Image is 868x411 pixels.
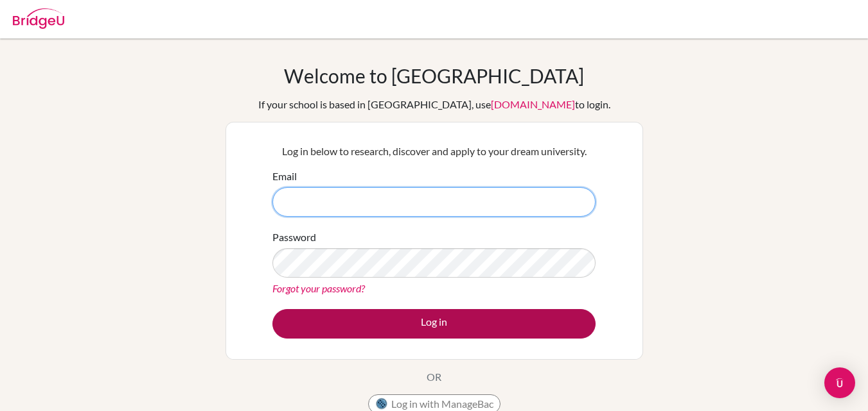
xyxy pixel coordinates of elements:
[13,8,64,29] img: Bridge-U
[824,367,855,398] div: Open Intercom Messenger
[427,369,441,385] p: OR
[284,64,584,87] h1: Welcome to [GEOGRAPHIC_DATA]
[272,169,297,184] label: Email
[272,230,316,245] label: Password
[272,144,596,159] p: Log in below to research, discover and apply to your dream university.
[258,97,610,112] div: If your school is based in [GEOGRAPHIC_DATA], use to login.
[272,282,365,294] a: Forgot your password?
[491,98,575,110] a: [DOMAIN_NAME]
[272,309,596,339] button: Log in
